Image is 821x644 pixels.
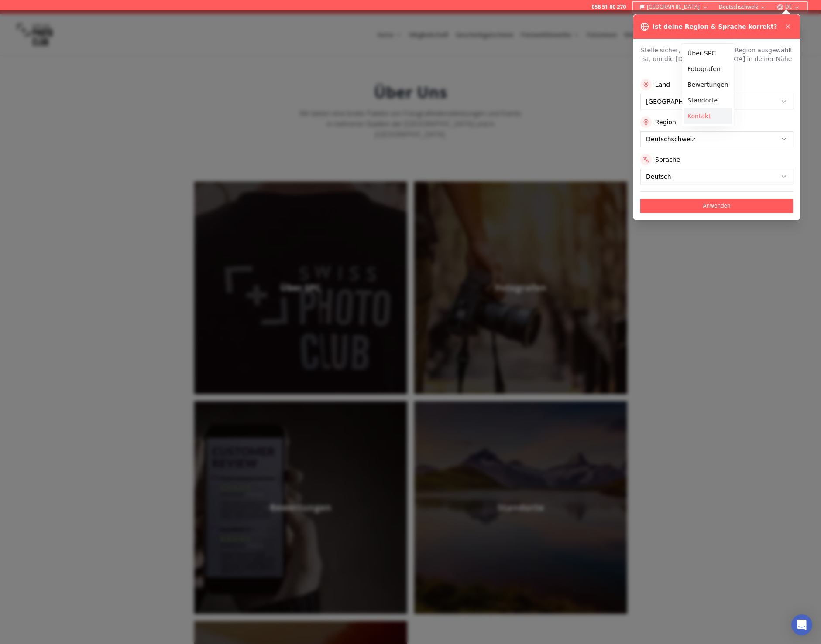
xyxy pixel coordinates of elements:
[715,2,770,12] button: Deutschschweiz
[684,108,732,124] a: Kontakt
[655,155,680,164] label: Sprache
[655,80,670,89] label: Land
[636,2,712,12] button: [GEOGRAPHIC_DATA]
[640,46,793,72] p: Stelle sicher, dass die richtige Region ausgewählt ist, um die [DEMOGRAPHIC_DATA] in deiner Nähe ...
[684,61,732,77] a: Fotografen
[773,2,804,12] button: DE
[791,614,812,635] div: Open Intercom Messenger
[655,118,676,126] label: Region
[591,3,626,10] a: 058 51 00 270
[684,92,732,108] a: Standorte
[653,22,777,31] h3: Ist deine Region & Sprache korrekt?
[640,199,793,213] button: Anwenden
[684,45,732,61] a: Über SPC
[684,77,732,92] a: Bewertungen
